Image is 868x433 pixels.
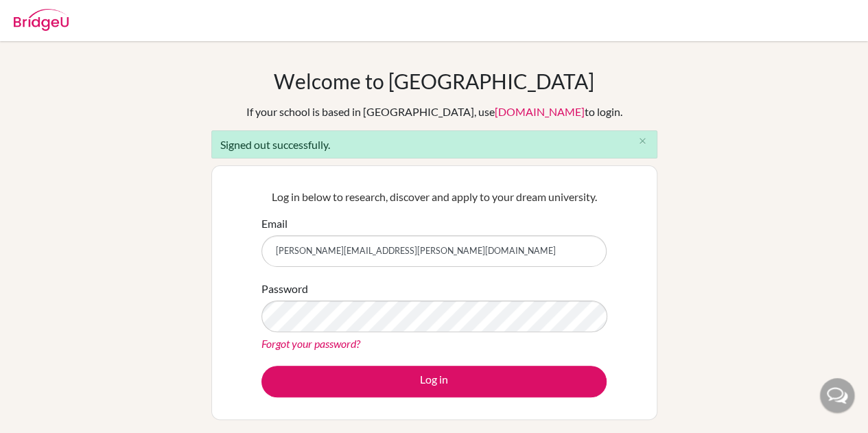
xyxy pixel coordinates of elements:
p: Log in below to research, discover and apply to your dream university. [261,189,607,205]
a: [DOMAIN_NAME] [495,105,585,118]
button: Close [629,131,657,152]
button: Log in [261,366,607,397]
div: If your school is based in [GEOGRAPHIC_DATA], use to login. [246,104,622,120]
i: close [637,136,648,146]
label: Password [261,281,308,297]
img: Bridge-U [14,9,69,31]
span: Help [31,10,59,22]
label: Email [261,215,288,232]
a: Forgot your password? [261,337,360,350]
div: Signed out successfully. [211,130,657,159]
h1: Welcome to [GEOGRAPHIC_DATA] [274,69,594,93]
